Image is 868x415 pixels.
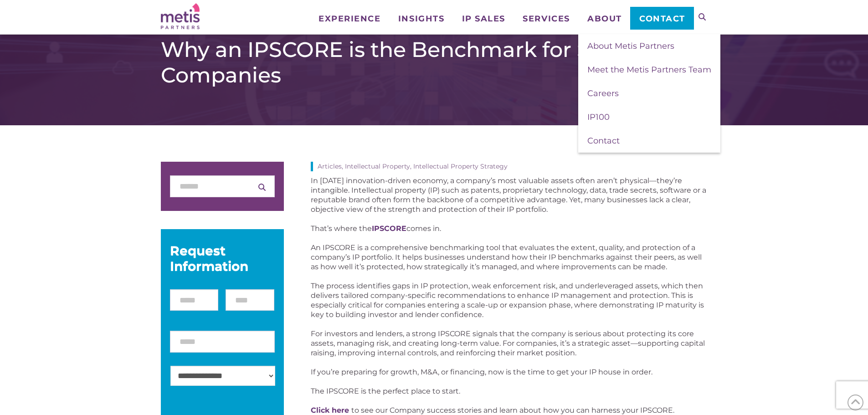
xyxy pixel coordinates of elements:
[170,243,275,274] div: Request Information
[578,82,720,105] a: Careers
[311,243,707,272] p: An IPSCORE is a comprehensive benchmarking tool that evaluates the extent, quality, and protectio...
[578,34,720,58] a: About Metis Partners
[462,15,505,23] span: IP Sales
[587,136,620,146] span: Contact
[311,224,707,233] p: That’s where the comes in.
[311,405,707,415] p: to see our Company success stories and learn about how you can harness your IPSCORE.
[630,7,693,30] a: Contact
[639,15,685,23] span: Contact
[311,406,349,415] a: Click here
[578,129,720,153] a: Contact
[318,15,380,23] span: Experience
[587,41,674,51] span: About Metis Partners
[587,65,711,75] span: Meet the Metis Partners Team
[578,105,720,129] a: IP100
[311,329,707,358] p: For investors and lenders, a strong IPSCORE signals that the company is serious about protecting ...
[311,367,707,377] p: If you’re preparing for growth, M&A, or financing, now is the time to get your IP house in order.
[372,224,406,233] a: IPSCORE
[578,58,720,82] a: Meet the Metis Partners Team
[311,176,707,214] p: In [DATE] innovation-driven economy, a company’s most valuable assets often aren’t physical—they’...
[398,15,444,23] span: Insights
[587,88,619,98] span: Careers
[311,162,707,171] div: Articles, Intellectual Property, Intellectual Property Strategy
[161,37,708,88] h1: Why an IPSCORE is the Benchmark for Scaling Companies
[161,3,200,29] img: Metis Partners
[587,112,610,122] span: IP100
[847,395,863,410] span: Back to Top
[587,15,622,23] span: About
[311,386,707,396] p: The IPSCORE is the perfect place to start.
[311,281,707,319] p: The process identifies gaps in IP protection, weak enforcement risk, and underleveraged assets, w...
[523,15,570,23] span: Services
